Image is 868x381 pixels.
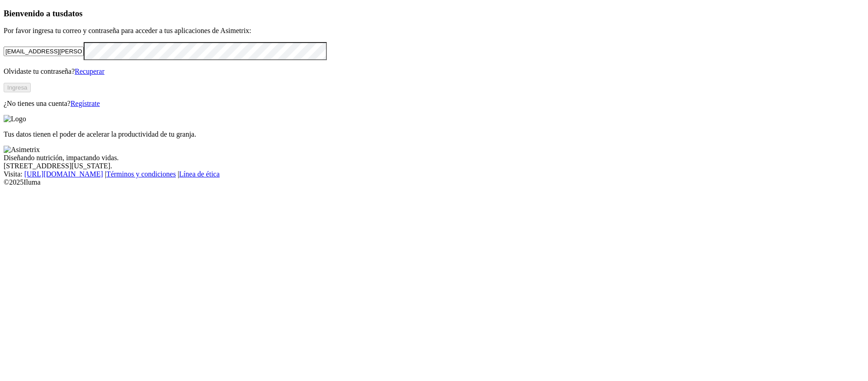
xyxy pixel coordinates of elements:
span: datos [63,9,83,18]
h3: Bienvenido a tus [4,9,864,19]
div: Diseñando nutrición, impactando vidas. [4,154,864,162]
p: Tus datos tienen el poder de acelerar la productividad de tu granja. [4,130,864,138]
p: ¿No tienes una cuenta? [4,100,864,108]
div: Visita : | | [4,170,864,178]
div: © 2025 Iluma [4,178,864,186]
img: Asimetrix [4,146,40,154]
p: Por favor ingresa tu correo y contraseña para acceder a tus aplicaciones de Asimetrix: [4,27,864,35]
a: Recuperar [75,67,104,75]
a: Términos y condiciones [106,170,176,178]
a: Línea de ética [179,170,220,178]
img: Logo [4,115,26,123]
div: [STREET_ADDRESS][US_STATE]. [4,162,864,170]
a: Regístrate [71,100,100,107]
p: Olvidaste tu contraseña? [4,67,864,76]
button: Ingresa [4,83,31,92]
a: [URL][DOMAIN_NAME] [24,170,103,178]
input: Tu correo [4,47,84,56]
